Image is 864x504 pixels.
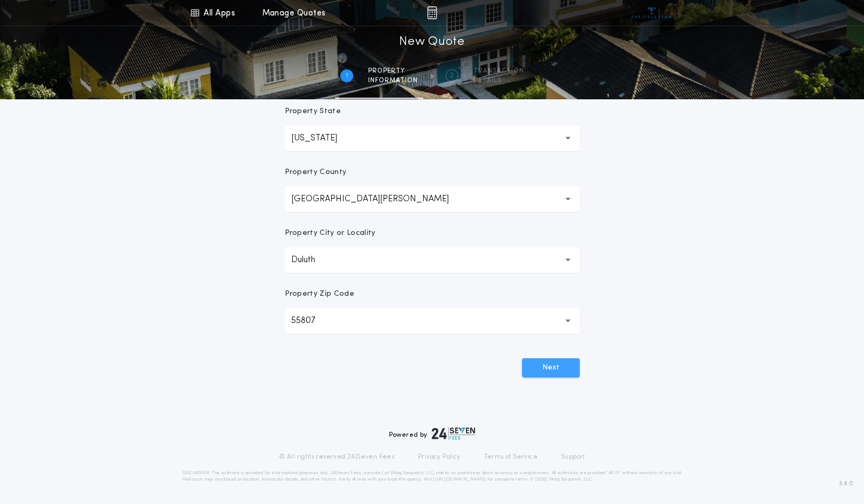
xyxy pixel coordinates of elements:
[291,132,354,145] p: [US_STATE]
[473,76,524,85] span: details
[285,125,580,151] button: [US_STATE]
[291,314,332,327] p: 55807
[450,72,454,80] h2: 2
[839,479,853,489] span: 3.8.0
[182,470,682,483] p: DISCLAIMER: This estimate is provided for informational purposes only. 24|Seven Fees, a product o...
[285,186,580,212] button: [GEOGRAPHIC_DATA][PERSON_NAME]
[433,477,486,482] a: [URL][DOMAIN_NAME]
[368,76,418,85] span: information
[291,254,332,266] p: Duluth
[484,453,538,461] a: Terms of Service
[285,289,354,300] p: Property Zip Code
[368,67,418,75] span: Property
[389,427,476,440] div: Powered by
[285,167,347,178] p: Property County
[432,427,476,440] img: logo
[285,228,376,239] p: Property City or Locality
[291,193,466,206] p: [GEOGRAPHIC_DATA][PERSON_NAME]
[418,453,461,461] a: Privacy Policy
[279,453,394,461] p: © All rights reserved. 24|Seven Fees
[285,308,580,334] button: 55807
[285,247,580,273] button: Duluth
[427,6,437,19] img: img
[632,7,672,18] img: vs-icon
[473,67,524,75] span: Transaction
[285,106,341,117] p: Property State
[522,358,580,377] button: Next
[561,453,585,461] a: Support
[346,72,348,80] h2: 1
[399,34,464,51] h1: New Quote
